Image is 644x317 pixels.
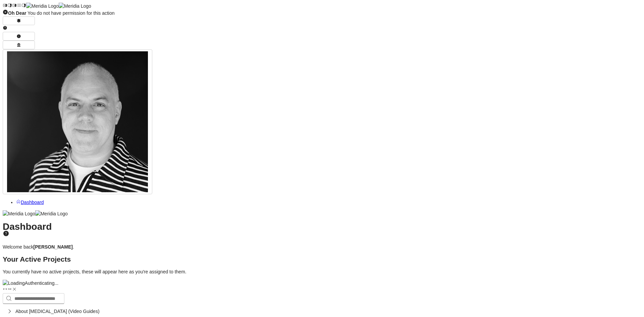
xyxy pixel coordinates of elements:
img: Meridia Logo [35,210,68,217]
strong: Oh Dear [8,10,26,16]
p: Welcome back . [3,244,641,250]
h2: Your Active Projects [3,256,641,263]
p: You currently have no active projects, these will appear here as you're assigned to them. [3,268,641,275]
span: You do not have permission for this action [8,10,115,16]
a: Dashboard [16,200,44,205]
img: Meridia Logo [26,3,59,9]
img: Meridia Logo [59,3,91,9]
h1: Dashboard [3,223,641,237]
img: Profile Icon [7,51,148,192]
strong: [PERSON_NAME] [34,244,73,250]
span: Dashboard [21,200,44,205]
img: Loading [3,280,25,286]
img: Meridia Logo [3,210,35,217]
span: Authenticating... [25,280,58,286]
